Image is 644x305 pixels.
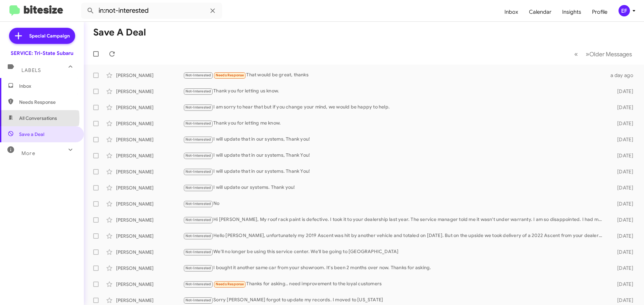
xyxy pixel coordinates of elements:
a: Inbox [499,2,524,22]
input: Search [81,3,222,19]
div: [DATE] [606,104,639,111]
span: Needs Response [19,99,76,105]
a: Profile [587,2,613,22]
div: Hello [PERSON_NAME], unfortunately my 2019 Ascent was hit by another vehicle and totaled on [DATE... [183,232,606,240]
div: [PERSON_NAME] [116,265,183,272]
span: Not-Interested [185,250,211,254]
div: I bought it another same car from your showroom. It's been 2 months over now. Thanks for asking. [183,264,606,272]
div: [PERSON_NAME] [116,184,183,191]
span: Labels [21,67,41,73]
span: Not-Interested [185,89,211,93]
div: a day ago [606,72,639,79]
span: All Conversations [19,115,57,122]
div: [DATE] [606,233,639,239]
nav: Page navigation example [571,47,636,61]
div: [DATE] [606,281,639,288]
span: Not-Interested [185,153,211,158]
span: Not-Interested [185,185,211,190]
div: [PERSON_NAME] [116,297,183,304]
span: Inbox [19,83,76,89]
div: Thank you for letting us know. [183,87,606,95]
span: Not-Interested [185,218,211,222]
div: That would be great, thanks [183,71,606,79]
a: Calendar [524,2,557,22]
div: [DATE] [606,120,639,127]
div: [DATE] [606,265,639,272]
div: [PERSON_NAME] [116,88,183,95]
span: Not-Interested [185,202,211,206]
div: SERVICE: Tri-State Subaru [11,50,73,57]
span: Not-Interested [185,73,211,77]
span: Not-Interested [185,282,211,286]
span: Older Messages [589,51,632,58]
span: » [586,50,589,58]
div: EF [619,5,630,16]
div: [DATE] [606,249,639,255]
span: Not-Interested [185,105,211,109]
span: More [21,150,35,156]
div: [PERSON_NAME] [116,201,183,207]
div: I will update that in our systems. Thank You! [183,168,606,175]
div: [PERSON_NAME] [116,152,183,159]
div: [DATE] [606,201,639,207]
div: Thank you for letting me know. [183,120,606,127]
div: [PERSON_NAME] [116,168,183,175]
span: Needs Response [216,73,244,77]
div: [PERSON_NAME] [116,72,183,79]
div: [DATE] [606,184,639,191]
div: I will update our systems. Thank you! [183,184,606,192]
div: No [183,200,606,208]
div: [PERSON_NAME] [116,120,183,127]
button: Previous [570,47,582,61]
button: Next [582,47,636,61]
span: Special Campaign [29,32,70,39]
div: [PERSON_NAME] [116,136,183,143]
div: [DATE] [606,217,639,223]
div: I will update that in our systems, Thank You! [183,152,606,159]
span: Save a Deal [19,131,44,138]
div: We'll no longer be using this service center. We'll be going to [GEOGRAPHIC_DATA] [183,248,606,256]
div: Sorry [PERSON_NAME] forgot to update my records. I moved to [US_STATE] [183,296,606,304]
span: Not-Interested [185,169,211,174]
span: Needs Response [216,282,244,286]
div: [DATE] [606,88,639,95]
span: Not-Interested [185,137,211,142]
div: [DATE] [606,297,639,304]
span: « [574,50,578,58]
span: Not-Interested [185,234,211,238]
a: Insights [557,2,587,22]
div: [PERSON_NAME] [116,281,183,288]
div: I will update that in our systems, Thank you! [183,136,606,143]
h1: Save a Deal [93,27,146,38]
div: [DATE] [606,152,639,159]
div: [DATE] [606,136,639,143]
div: I am sorry to hear that but if you change your mind, we would be happy to help. [183,103,606,111]
div: [PERSON_NAME] [116,233,183,239]
div: [PERSON_NAME] [116,104,183,111]
a: Special Campaign [9,28,75,44]
div: [PERSON_NAME] [116,217,183,223]
div: [PERSON_NAME] [116,249,183,255]
span: Not-Interested [185,266,211,270]
div: Hi [PERSON_NAME], My roof rack paint is defective. I took it to your dealership last year. The se... [183,216,606,224]
div: Thanks for asking.. need improvement to the loyal customers [183,280,606,288]
button: EF [613,5,637,16]
div: [DATE] [606,168,639,175]
span: Not-Interested [185,298,211,302]
span: Not-Interested [185,121,211,126]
